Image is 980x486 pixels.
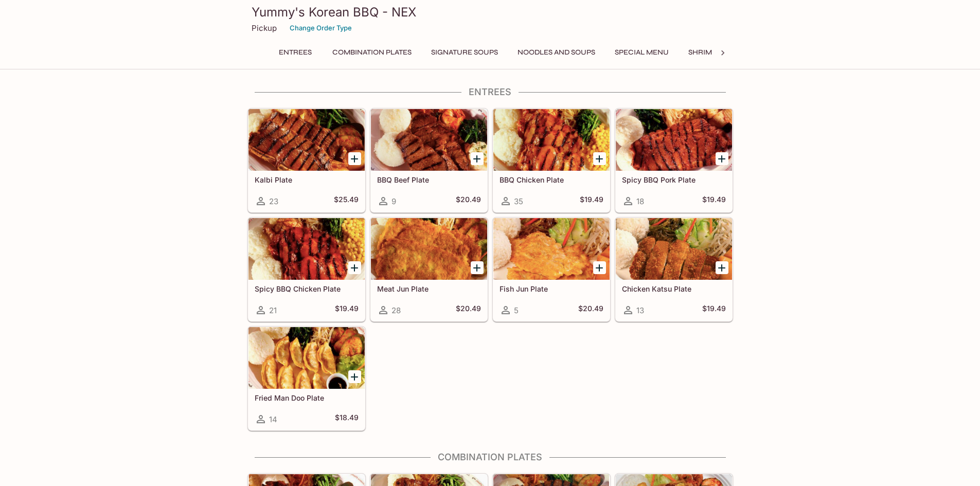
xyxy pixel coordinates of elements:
[247,86,733,98] h4: Entrees
[493,109,610,212] a: BBQ Chicken Plate35$19.49
[622,284,726,293] h5: Chicken Katsu Plate
[248,218,365,280] div: Spicy BBQ Chicken Plate
[636,196,644,206] span: 18
[335,413,359,425] h5: $18.49
[580,195,603,207] h5: $19.49
[683,45,756,60] button: Shrimp Combos
[493,218,610,280] div: Fish Jun Plate
[335,304,359,316] h5: $19.49
[500,284,603,293] h5: Fish Jun Plate
[456,304,481,316] h5: $20.49
[272,45,318,60] button: Entrees
[512,45,601,60] button: Noodles and Soups
[471,152,484,165] button: Add BBQ Beef Plate
[377,284,481,293] h5: Meat Jun Plate
[391,305,401,315] span: 28
[269,415,277,424] span: 14
[334,195,359,207] h5: $25.49
[285,20,357,36] button: Change Order Type
[514,305,519,315] span: 5
[348,370,361,383] button: Add Fried Man Doo Plate
[377,175,481,184] h5: BBQ Beef Plate
[371,109,487,171] div: BBQ Beef Plate
[622,175,726,184] h5: Spicy BBQ Pork Plate
[593,261,606,274] button: Add Fish Jun Plate
[578,304,603,316] h5: $20.49
[456,195,481,207] h5: $20.49
[248,109,365,171] div: Kalbi Plate
[248,327,365,389] div: Fried Man Doo Plate
[327,45,417,60] button: Combination Plates
[593,152,606,165] button: Add BBQ Chicken Plate
[252,23,277,33] p: Pickup
[615,218,733,321] a: Chicken Katsu Plate13$19.49
[514,196,523,206] span: 35
[500,175,603,184] h5: BBQ Chicken Plate
[371,218,487,280] div: Meat Jun Plate
[247,452,733,463] h4: Combination Plates
[425,45,504,60] button: Signature Soups
[471,261,484,274] button: Add Meat Jun Plate
[255,284,359,293] h5: Spicy BBQ Chicken Plate
[609,45,674,60] button: Special Menu
[391,196,396,206] span: 9
[248,109,365,212] a: Kalbi Plate23$25.49
[716,152,728,165] button: Add Spicy BBQ Pork Plate
[248,218,365,321] a: Spicy BBQ Chicken Plate21$19.49
[255,393,359,402] h5: Fried Man Doo Plate
[269,305,277,315] span: 21
[702,195,726,207] h5: $19.49
[493,109,610,171] div: BBQ Chicken Plate
[348,261,361,274] button: Add Spicy BBQ Chicken Plate
[702,304,726,316] h5: $19.49
[615,109,733,212] a: Spicy BBQ Pork Plate18$19.49
[252,4,729,20] h3: Yummy's Korean BBQ - NEX
[370,218,488,321] a: Meat Jun Plate28$20.49
[348,152,361,165] button: Add Kalbi Plate
[269,196,278,206] span: 23
[370,109,488,212] a: BBQ Beef Plate9$20.49
[493,218,610,321] a: Fish Jun Plate5$20.49
[716,261,728,274] button: Add Chicken Katsu Plate
[636,305,644,315] span: 13
[616,218,732,280] div: Chicken Katsu Plate
[248,327,365,430] a: Fried Man Doo Plate14$18.49
[255,175,359,184] h5: Kalbi Plate
[616,109,732,171] div: Spicy BBQ Pork Plate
